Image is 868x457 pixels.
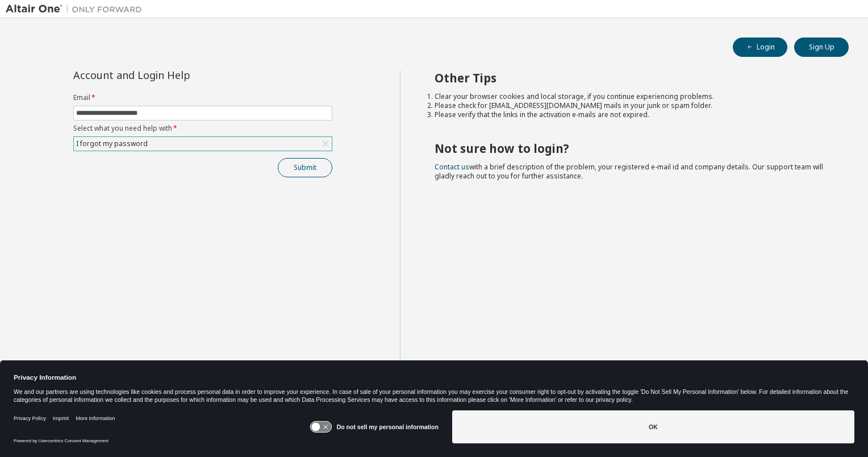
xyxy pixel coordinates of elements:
img: Altair One [6,3,148,15]
label: Email [73,93,332,102]
button: Submit [278,158,332,177]
button: Sign Up [794,38,849,57]
div: Account and Login Help [73,70,281,80]
h2: Other Tips [435,70,829,85]
li: Please check for [EMAIL_ADDRESS][DOMAIN_NAME] mails in your junk or spam folder. [435,101,829,110]
div: I forgot my password [74,137,332,151]
li: Clear your browser cookies and local storage, if you continue experiencing problems. [435,92,829,101]
div: I forgot my password [74,138,149,150]
span: with a brief description of the problem, your registered e-mail id and company details. Our suppo... [435,162,823,181]
a: Contact us [435,162,469,172]
button: Login [733,38,787,57]
li: Please verify that the links in the activation e-mails are not expired. [435,110,829,119]
h2: Not sure how to login? [435,141,829,156]
label: Select what you need help with [73,124,332,133]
